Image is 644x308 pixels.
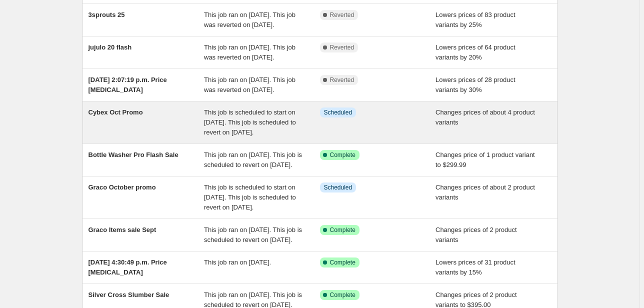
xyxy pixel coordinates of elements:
span: Reverted [330,43,354,51]
span: Scheduled [324,108,352,116]
span: This job ran on [DATE]. This job was reverted on [DATE]. [204,76,295,93]
span: Changes prices of about 4 product variants [435,108,535,126]
span: Changes prices of about 2 product variants [435,183,535,201]
span: Graco Items sale Sept [88,226,156,233]
span: Lowers prices of 31 product variants by 15% [435,258,515,276]
span: This job ran on [DATE]. This job is scheduled to revert on [DATE]. [204,226,302,243]
span: [DATE] 2:07:19 p.m. Price [MEDICAL_DATA] [88,76,167,93]
span: Silver Cross Slumber Sale [88,291,169,298]
span: Bottle Washer Pro Flash Sale [88,151,178,158]
span: jujulo 20 flash [88,43,132,51]
span: Complete [330,258,355,266]
span: Complete [330,291,355,299]
span: Lowers prices of 64 product variants by 20% [435,43,515,61]
span: This job ran on [DATE]. This job is scheduled to revert on [DATE]. [204,151,302,168]
span: Complete [330,226,355,234]
span: Cybex Oct Promo [88,108,143,116]
span: Changes price of 1 product variant to $299.99 [435,151,535,168]
span: [DATE] 4:30:49 p.m. Price [MEDICAL_DATA] [88,258,167,276]
span: Reverted [330,11,354,19]
span: 3sprouts 25 [88,11,125,18]
span: This job is scheduled to start on [DATE]. This job is scheduled to revert on [DATE]. [204,183,296,211]
span: This job ran on [DATE]. This job was reverted on [DATE]. [204,11,295,28]
span: This job is scheduled to start on [DATE]. This job is scheduled to revert on [DATE]. [204,108,296,136]
span: Scheduled [324,183,352,191]
span: Complete [330,151,355,159]
span: Changes prices of 2 product variants [435,226,517,243]
span: Graco October promo [88,183,156,191]
span: This job ran on [DATE]. This job was reverted on [DATE]. [204,43,295,61]
span: Lowers prices of 83 product variants by 25% [435,11,515,28]
span: Reverted [330,76,354,84]
span: Lowers prices of 28 product variants by 30% [435,76,515,93]
span: This job ran on [DATE]. [204,258,271,266]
